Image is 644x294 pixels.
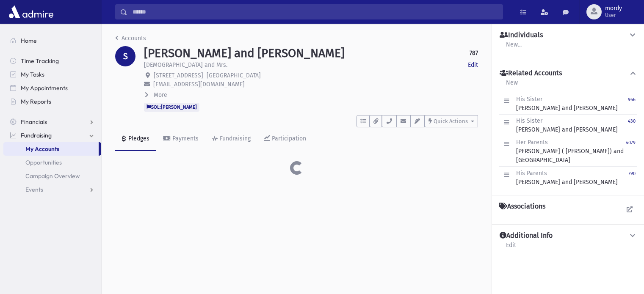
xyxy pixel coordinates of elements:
[207,72,261,79] span: [GEOGRAPHIC_DATA]
[270,135,306,142] div: Participation
[3,81,101,95] a: My Appointments
[506,40,522,55] a: New...
[499,202,545,211] h4: Associations
[499,231,637,240] button: Additional Info
[171,135,199,142] div: Payments
[628,116,636,134] a: 430
[127,4,503,19] input: Search
[516,170,547,177] span: His Parents
[144,91,168,99] button: More
[628,118,636,124] small: 430
[516,139,548,146] span: Her Parents
[3,95,101,108] a: My Reports
[516,169,618,187] div: [PERSON_NAME] and [PERSON_NAME]
[21,71,44,78] span: My Tasks
[115,46,135,66] div: S
[516,116,618,134] div: [PERSON_NAME] and [PERSON_NAME]
[21,132,52,139] span: Fundraising
[156,127,205,151] a: Payments
[144,103,199,111] span: SOL:[PERSON_NAME]
[628,97,636,102] small: 966
[516,138,626,165] div: [PERSON_NAME] ( [PERSON_NAME]) and [GEOGRAPHIC_DATA]
[154,72,203,79] span: [STREET_ADDRESS]
[3,183,101,196] a: Events
[499,31,637,40] button: Individuals
[434,118,468,124] span: Quick Actions
[506,240,517,256] a: Edit
[154,91,167,99] span: More
[3,54,101,68] a: Time Tracking
[516,96,542,103] span: His Sister
[3,156,101,169] a: Opportunities
[506,78,518,93] a: New
[21,98,51,105] span: My Reports
[516,95,618,113] div: [PERSON_NAME] and [PERSON_NAME]
[499,69,637,78] button: Related Accounts
[628,169,636,187] a: 790
[25,172,80,180] span: Campaign Overview
[3,34,101,47] a: Home
[25,145,59,153] span: My Accounts
[144,46,345,60] h1: [PERSON_NAME] and [PERSON_NAME]
[21,84,68,92] span: My Appointments
[3,129,101,142] a: Fundraising
[3,68,101,81] a: My Tasks
[500,31,543,40] h4: Individuals
[21,57,59,65] span: Time Tracking
[21,118,47,126] span: Financials
[25,159,62,166] span: Opportunities
[425,115,478,127] button: Quick Actions
[115,35,146,42] a: Accounts
[500,69,562,78] h4: Related Accounts
[115,127,156,151] a: Pledges
[626,138,636,165] a: 4079
[628,95,636,113] a: 966
[470,49,478,58] strong: 787
[144,60,227,69] p: [DEMOGRAPHIC_DATA] and Mrs.
[500,231,553,240] h4: Additional Info
[3,142,99,156] a: My Accounts
[25,186,43,193] span: Events
[626,140,636,146] small: 4079
[218,135,251,142] div: Fundraising
[127,135,149,142] div: Pledges
[605,12,622,19] span: User
[605,5,622,12] span: mordy
[115,34,146,46] nav: breadcrumb
[205,127,257,151] a: Fundraising
[257,127,313,151] a: Participation
[628,171,636,176] small: 790
[21,37,37,44] span: Home
[153,81,245,88] span: [EMAIL_ADDRESS][DOMAIN_NAME]
[516,117,542,124] span: His Sister
[3,115,101,129] a: Financials
[3,169,101,183] a: Campaign Overview
[7,3,55,20] img: AdmirePro
[468,60,478,69] a: Edit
